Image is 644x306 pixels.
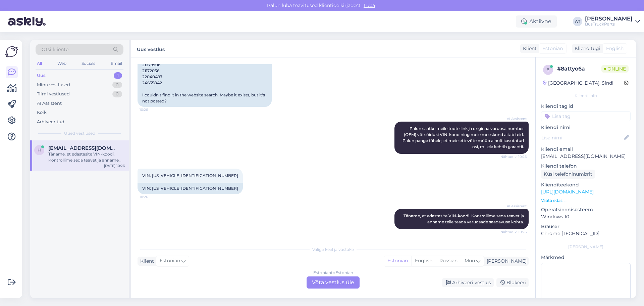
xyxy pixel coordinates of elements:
span: 8 [547,67,549,72]
div: Klient [520,45,537,52]
div: [GEOGRAPHIC_DATA], Sindi [543,80,613,87]
p: Kliendi email [541,146,631,153]
span: Online [601,65,629,73]
p: Chrome [TECHNICAL_ID] [541,230,631,237]
div: Uus [37,72,46,79]
a: [PERSON_NAME]BusTruckParts [585,16,640,27]
div: 0 [112,91,122,97]
div: Aktiivne [516,15,557,28]
div: Tiimi vestlused [37,91,70,97]
div: Socials [80,59,97,68]
div: Kõik [37,109,47,116]
div: Estonian to Estonian [313,270,353,276]
img: Askly Logo [5,45,18,58]
p: Klienditeekond [541,181,631,188]
p: [EMAIL_ADDRESS][DOMAIN_NAME] [541,153,631,160]
div: Võta vestlus üle [307,276,360,289]
span: Täname, et edastasite VIN-koodi. Kontrollime seda teavet ja anname teile teada varuosade saadavus... [404,213,525,224]
p: Vaata edasi ... [541,198,631,204]
div: Russian [436,256,461,266]
span: h [38,147,41,152]
span: VIN: [US_VEHICLE_IDENTIFICATION_NUMBER] [142,173,238,178]
div: BusTruckParts [585,21,633,27]
div: Klient [138,258,154,265]
span: AI Assistent [501,116,527,121]
a: [URL][DOMAIN_NAME] [541,189,594,195]
div: AI Assistent [37,100,62,107]
span: Nähtud ✓ 10:26 [500,229,527,234]
span: 10:26 [140,107,165,112]
div: Arhiveeritud [37,119,64,125]
p: Brauser [541,223,631,230]
div: AT [573,17,582,26]
div: Web [56,59,68,68]
div: VIN: [US_VEHICLE_IDENTIFICATION_NUMBER] [138,183,243,194]
span: Nähtud ✓ 10:26 [500,154,527,159]
p: Kliendi tag'id [541,103,631,110]
div: [PERSON_NAME] [484,258,527,265]
p: Kliendi telefon [541,163,631,170]
div: Arhiveeri vestlus [442,278,494,287]
div: Valige keel ja vastake [138,247,529,253]
div: [DATE] 10:26 [104,163,125,168]
span: Otsi kliente [42,46,68,53]
div: Email [109,59,123,68]
div: Blokeeri [496,278,529,287]
span: English [606,45,624,52]
span: 10:26 [140,194,165,200]
div: 0 [112,82,122,88]
p: Kliendi nimi [541,124,631,131]
p: Märkmed [541,254,631,261]
div: Täname, et edastasite VIN-koodi. Kontrollime seda teavet ja anname teile teada varuosade saadavus... [48,151,125,163]
span: AI Assistent [501,204,527,209]
p: Windows 10 [541,213,631,220]
div: Kliendi info [541,93,631,99]
input: Lisa tag [541,111,631,121]
div: [PERSON_NAME] [585,16,633,21]
span: hakkest@gmail.com [48,145,118,151]
div: 1 [114,72,122,79]
span: Uued vestlused [64,130,95,136]
div: Küsi telefoninumbrit [541,170,595,179]
span: Estonian [542,45,563,52]
div: # 8attyo6a [557,65,601,73]
label: Uus vestlus [137,44,165,53]
div: [PERSON_NAME] [541,244,631,250]
div: Minu vestlused [37,82,70,88]
div: All [36,59,43,68]
div: I'm looking for a spare part with the code: 20845313 21379906 21172036 22040497 24655842 I couldn... [138,47,272,107]
div: Estonian [384,256,411,266]
div: Klienditugi [572,45,600,52]
span: Palun saatke meile toote link ja originaalvaruosa number (OEM) või sõiduki VIN-kood ning meie mee... [402,126,525,149]
span: Luba [362,2,377,8]
span: Muu [465,258,475,264]
span: Estonian [160,257,180,265]
p: Operatsioonisüsteem [541,206,631,213]
input: Lisa nimi [541,134,623,141]
div: English [411,256,436,266]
